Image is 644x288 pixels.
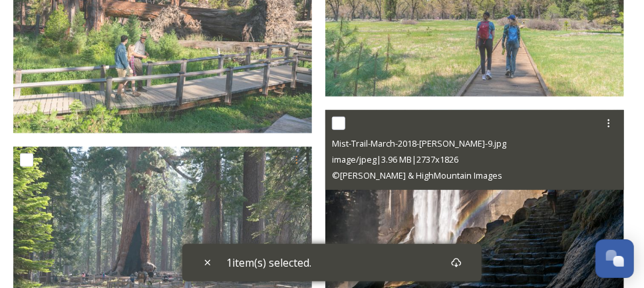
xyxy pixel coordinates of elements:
[332,153,458,165] span: image/jpeg | 3.96 MB | 2737 x 1826
[595,239,634,278] button: Open Chat
[226,255,311,271] span: 1 item(s) selected.
[332,137,506,149] span: Mist-Trail-March-2018-[PERSON_NAME]-9.jpg
[332,169,502,181] span: © [PERSON_NAME] & HighMountain Images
